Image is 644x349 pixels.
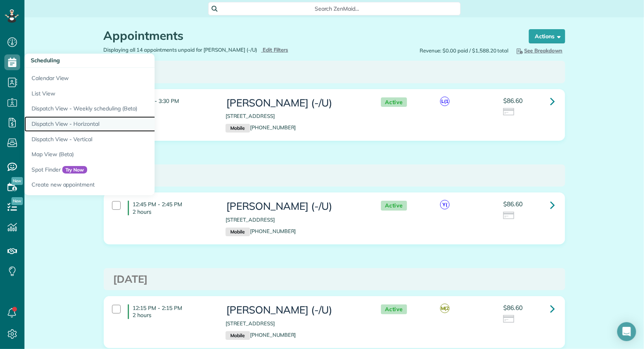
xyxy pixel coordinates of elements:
[128,304,214,319] h4: 12:15 PM - 2:15 PM
[226,97,365,109] h3: [PERSON_NAME] (-/U)
[420,47,509,54] span: Revenue: $0.00 paid / $1,588.20 total
[114,274,555,285] h3: [DATE]
[24,132,222,147] a: Dispatch View - Vertical
[128,201,214,215] h4: 12:45 PM - 2:45 PM
[114,170,555,181] h3: [DATE]
[503,200,523,208] span: $86.60
[381,97,407,107] span: Active
[133,105,214,112] p: 2 hours
[440,97,450,106] span: L(1
[24,68,222,86] a: Calendar View
[133,208,214,215] p: 2 hours
[62,166,88,174] span: Try Now
[440,200,450,209] span: Y(
[24,86,222,101] a: List View
[503,304,523,312] span: $86.60
[104,29,514,42] h1: Appointments
[226,332,296,338] a: Mobile[PHONE_NUMBER]
[24,116,222,132] a: Dispatch View - Horizontal
[263,47,288,53] span: Edit Filters
[503,315,515,324] img: icon_credit_card_neutral-3d9a980bd25ce6dbb0f2033d7200983694762465c175678fcbc2d8f4bc43548e.png
[24,162,222,177] a: Spot FinderTry Now
[513,46,565,55] button: See Breakdown
[226,216,365,224] p: [STREET_ADDRESS]
[617,322,636,341] div: Open Intercom Messenger
[381,201,407,211] span: Active
[128,97,214,112] h4: 1:30 PM - 3:30 PM
[261,47,288,53] a: Edit Filters
[24,147,222,162] a: Map View (Beta)
[11,197,23,205] span: New
[503,97,523,105] span: $86.60
[529,29,565,43] button: Actions
[440,304,450,313] span: M(2
[24,101,222,116] a: Dispatch View - Weekly scheduling (Beta)
[226,304,365,316] h3: [PERSON_NAME] (-/U)
[503,108,515,117] img: icon_credit_card_neutral-3d9a980bd25ce6dbb0f2033d7200983694762465c175678fcbc2d8f4bc43548e.png
[114,66,555,78] h3: [DATE]
[226,201,365,212] h3: [PERSON_NAME] (-/U)
[226,331,250,340] small: Mobile
[133,312,214,319] p: 2 hours
[226,112,365,120] p: [STREET_ADDRESS]
[24,177,222,195] a: Create new appointment
[31,57,60,64] span: Scheduling
[98,46,334,54] div: Displaying all 14 appointments unpaid for [PERSON_NAME] (-/U)
[226,228,296,234] a: Mobile[PHONE_NUMBER]
[11,177,23,185] span: New
[515,47,563,54] span: See Breakdown
[381,304,407,314] span: Active
[226,124,250,133] small: Mobile
[503,212,515,220] img: icon_credit_card_neutral-3d9a980bd25ce6dbb0f2033d7200983694762465c175678fcbc2d8f4bc43548e.png
[226,228,250,236] small: Mobile
[226,320,365,327] p: [STREET_ADDRESS]
[226,124,296,131] a: Mobile[PHONE_NUMBER]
